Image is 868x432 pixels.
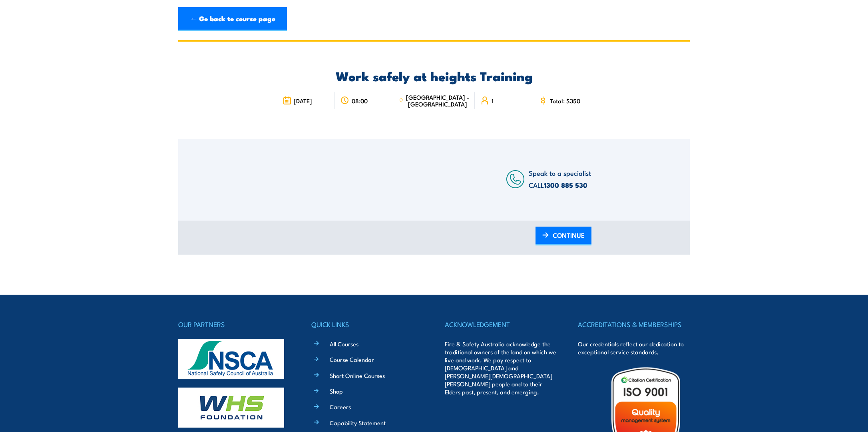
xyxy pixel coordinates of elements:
[553,225,585,246] span: CONTINUE
[330,418,386,427] a: Capability Statement
[352,97,368,104] span: 08:00
[178,319,290,330] h4: OUR PARTNERS
[294,97,312,104] span: [DATE]
[544,180,587,190] a: 1300 885 530
[178,388,284,428] img: whs-logo-footer
[445,340,557,396] p: Fire & Safety Australia acknowledge the traditional owners of the land on which we live and work....
[330,371,385,380] a: Short Online Courses
[330,402,351,411] a: Careers
[178,7,287,31] a: ← Go back to course page
[578,319,690,330] h4: ACCREDITATIONS & MEMBERSHIPS
[330,387,343,395] a: Shop
[536,227,591,245] a: CONTINUE
[550,97,580,104] span: Total: $350
[529,168,591,190] span: Speak to a specialist CALL
[406,94,469,107] span: [GEOGRAPHIC_DATA] - [GEOGRAPHIC_DATA]
[330,355,374,364] a: Course Calendar
[277,70,591,81] h2: Work safely at heights Training
[445,319,557,330] h4: ACKNOWLEDGEMENT
[311,319,423,330] h4: QUICK LINKS
[578,340,690,356] p: Our credentials reflect our dedication to exceptional service standards.
[330,340,358,348] a: All Courses
[492,97,494,104] span: 1
[178,339,284,379] img: nsca-logo-footer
